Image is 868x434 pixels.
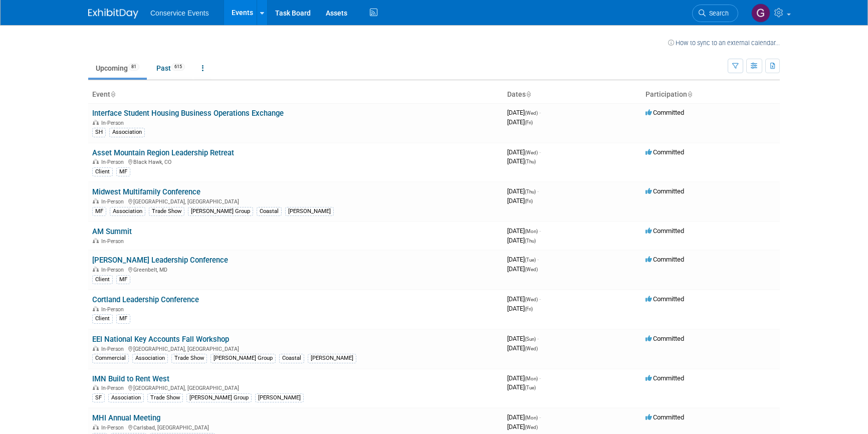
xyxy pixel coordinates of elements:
[132,354,168,363] div: Association
[92,344,499,352] div: [GEOGRAPHIC_DATA], [GEOGRAPHIC_DATA]
[645,187,684,195] span: Committed
[110,207,145,216] div: Association
[507,237,536,244] span: [DATE]
[645,109,684,116] span: Committed
[507,413,541,421] span: [DATE]
[507,344,538,352] span: [DATE]
[257,207,282,216] div: Coastal
[116,314,130,323] div: MF
[507,335,539,342] span: [DATE]
[92,265,499,273] div: Greenbelt, MD
[645,374,684,382] span: Committed
[88,86,503,103] th: Event
[525,424,538,430] span: (Wed)
[525,159,536,164] span: (Thu)
[525,229,538,234] span: (Mon)
[525,267,538,272] span: (Wed)
[150,9,209,17] span: Conservice Events
[149,59,192,78] a: Past615
[92,148,234,157] a: Asset Mountain Region Leadership Retreat
[93,159,99,164] img: In-Person Event
[101,385,127,391] span: In-Person
[92,128,106,137] div: SH
[525,120,533,125] span: (Fri)
[92,413,160,422] a: MHI Annual Meeting
[751,4,770,23] img: Gayle Reese
[537,187,539,195] span: -
[537,256,539,263] span: -
[93,385,99,390] img: In-Person Event
[101,120,127,126] span: In-Person
[149,207,184,216] div: Trade Show
[92,383,499,391] div: [GEOGRAPHIC_DATA], [GEOGRAPHIC_DATA]
[503,86,641,103] th: Dates
[525,415,538,420] span: (Mon)
[92,187,200,196] a: Midwest Multifamily Conference
[539,109,541,116] span: -
[308,354,356,363] div: [PERSON_NAME]
[92,295,199,304] a: Cortland Leadership Conference
[507,227,541,235] span: [DATE]
[92,275,113,284] div: Client
[507,383,536,391] span: [DATE]
[525,198,533,204] span: (Fri)
[525,385,536,390] span: (Tue)
[687,90,692,98] a: Sort by Participation Type
[92,374,169,383] a: IMN Build to Rent West
[645,256,684,263] span: Committed
[706,10,729,17] span: Search
[279,354,304,363] div: Coastal
[101,159,127,165] span: In-Person
[507,256,539,263] span: [DATE]
[108,393,144,402] div: Association
[525,306,533,312] span: (Fri)
[188,207,253,216] div: [PERSON_NAME] Group
[285,207,334,216] div: [PERSON_NAME]
[692,5,738,22] a: Search
[645,413,684,421] span: Committed
[525,376,538,381] span: (Mon)
[507,265,538,273] span: [DATE]
[507,118,533,126] span: [DATE]
[525,150,538,155] span: (Wed)
[92,256,228,265] a: [PERSON_NAME] Leadership Conference
[101,346,127,352] span: In-Person
[668,39,780,47] a: How to sync to an external calendar...
[101,198,127,205] span: In-Person
[507,305,533,312] span: [DATE]
[507,423,538,430] span: [DATE]
[641,86,780,103] th: Participation
[525,110,538,116] span: (Wed)
[539,374,541,382] span: -
[539,227,541,235] span: -
[507,295,541,303] span: [DATE]
[92,157,499,165] div: Black Hawk, CO
[93,120,99,125] img: In-Person Event
[507,157,536,165] span: [DATE]
[147,393,183,402] div: Trade Show
[539,413,541,421] span: -
[525,257,536,263] span: (Tue)
[507,109,541,116] span: [DATE]
[92,393,105,402] div: SF
[93,238,99,243] img: In-Person Event
[92,335,229,344] a: EEI National Key Accounts Fall Workshop
[92,197,499,205] div: [GEOGRAPHIC_DATA], [GEOGRAPHIC_DATA]
[110,90,115,98] a: Sort by Event Name
[92,227,132,236] a: AM Summit
[92,167,113,176] div: Client
[526,90,531,98] a: Sort by Start Date
[525,346,538,351] span: (Wed)
[93,198,99,203] img: In-Person Event
[92,354,129,363] div: Commercial
[101,238,127,245] span: In-Person
[507,148,541,156] span: [DATE]
[645,335,684,342] span: Committed
[539,148,541,156] span: -
[101,424,127,431] span: In-Person
[116,275,130,284] div: MF
[88,59,147,78] a: Upcoming81
[171,354,207,363] div: Trade Show
[537,335,539,342] span: -
[525,238,536,244] span: (Thu)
